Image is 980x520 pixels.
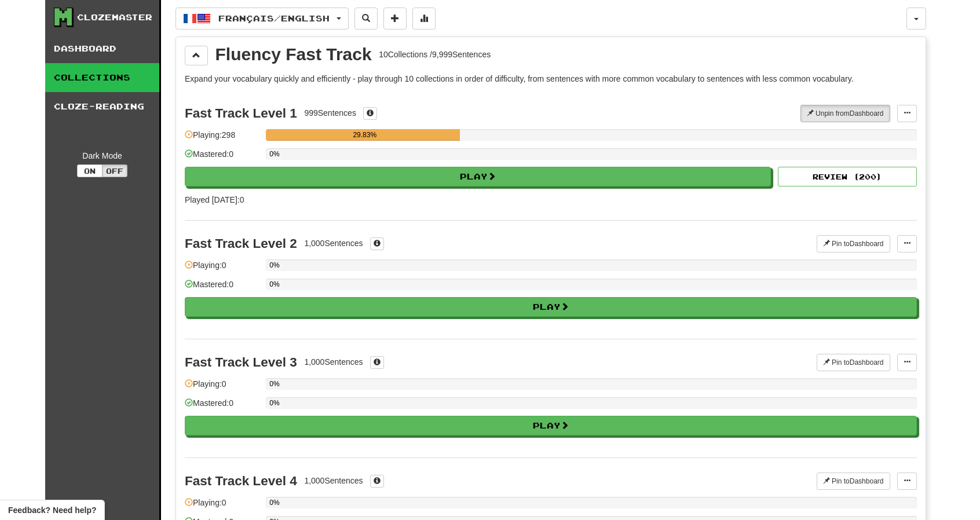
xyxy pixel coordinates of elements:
[185,106,297,120] div: Fast Track Level 1
[215,46,372,63] div: Fluency Fast Track
[383,8,407,30] button: Add sentence to collection
[304,237,363,249] div: 1,000 Sentences
[778,167,917,186] button: Review (200)
[185,397,260,416] div: Mastered: 0
[304,107,356,119] div: 999 Sentences
[218,13,330,23] span: Français / English
[175,8,349,30] button: Français/English
[185,129,260,148] div: Playing: 298
[269,129,460,141] div: 29.83%
[379,49,491,60] div: 10 Collections / 9,999 Sentences
[800,105,890,122] button: Unpin fromDashboard
[77,12,152,23] div: Clozemaster
[77,164,103,177] button: On
[817,235,890,252] button: Pin toDashboard
[185,474,297,488] div: Fast Track Level 4
[45,92,159,121] a: Cloze-Reading
[817,473,890,490] button: Pin toDashboard
[185,236,297,251] div: Fast Track Level 2
[354,8,378,30] button: Search sentences
[185,259,260,279] div: Playing: 0
[45,63,159,92] a: Collections
[817,354,890,371] button: Pin toDashboard
[185,416,917,435] button: Play
[185,195,244,204] span: Played [DATE]: 0
[185,497,260,516] div: Playing: 0
[102,164,127,177] button: Off
[45,34,159,63] a: Dashboard
[185,378,260,397] div: Playing: 0
[412,8,436,30] button: More stats
[185,73,917,85] p: Expand your vocabulary quickly and efficiently - play through 10 collections in order of difficul...
[185,355,297,369] div: Fast Track Level 3
[185,279,260,298] div: Mastered: 0
[304,356,363,368] div: 1,000 Sentences
[185,297,917,317] button: Play
[304,475,363,486] div: 1,000 Sentences
[185,167,771,186] button: Play
[185,148,260,167] div: Mastered: 0
[54,150,151,162] div: Dark Mode
[8,504,96,516] span: Open feedback widget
